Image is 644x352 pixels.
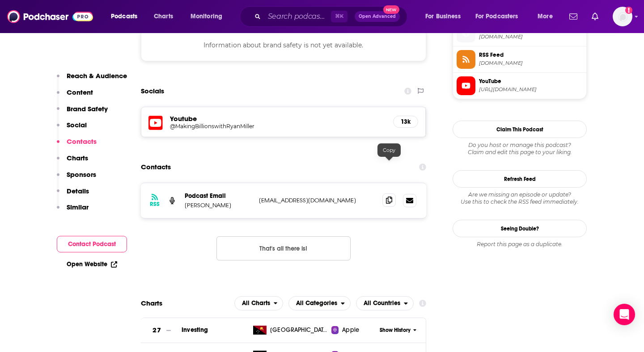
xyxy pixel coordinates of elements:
svg: Add a profile image [625,7,632,14]
span: Open Advanced [359,14,396,19]
span: Logged in as BGpodcasts [613,7,632,26]
input: Search podcasts, credits, & more... [264,9,331,24]
p: Sponsors [67,170,96,179]
button: Claim This Podcast [453,121,587,138]
h3: 27 [153,325,161,335]
img: Podchaser - Follow, Share and Rate Podcasts [7,8,93,25]
button: Similar [57,203,89,219]
h5: @MakingBillionswithRyanMiller [170,123,313,130]
p: Details [67,187,89,195]
button: Show profile menu [613,7,632,26]
span: Papua New Guinea [270,326,328,335]
a: Show notifications dropdown [566,9,581,24]
span: All Categories [296,300,337,306]
a: 27 [141,318,182,343]
button: Refresh Feed [453,170,587,188]
a: Open Website [67,260,117,268]
span: Podcasts [111,10,137,23]
div: Information about brand safety is not yet available. [141,29,426,61]
button: Social [57,121,87,137]
button: Contact Podcast [57,236,127,252]
p: Similar [67,203,89,211]
h5: 13k [401,118,411,126]
span: New [383,5,399,14]
button: Charts [57,154,88,170]
span: For Podcasters [475,10,518,23]
h2: Socials [141,83,164,100]
span: Charts [154,10,173,23]
span: RSS Feed [479,51,583,59]
button: Show History [377,327,419,334]
button: Brand Safety [57,105,108,121]
span: All Countries [364,300,400,306]
button: Contacts [57,137,97,154]
span: YouTube [479,77,583,85]
a: YouTube[URL][DOMAIN_NAME] [457,76,583,95]
div: Open Intercom Messenger [614,304,635,325]
p: Contacts [67,137,97,146]
a: @MakingBillionswithRyanMiller [170,123,386,130]
p: Content [67,88,93,96]
p: Social [67,121,87,129]
button: open menu [419,9,472,24]
p: Charts [67,154,88,162]
a: Seeing Double? [453,220,587,237]
button: Open AdvancedNew [355,11,400,22]
span: Do you host or manage this podcast? [453,142,587,149]
span: For Business [425,10,461,23]
h2: Categories [288,296,351,310]
a: [GEOGRAPHIC_DATA] [250,326,331,335]
h2: Contacts [141,159,171,176]
button: open menu [470,9,531,24]
a: Apple [331,326,377,335]
h2: Countries [356,296,414,310]
a: Show notifications dropdown [588,9,602,24]
a: Investing [182,326,208,334]
a: Charts [148,9,178,24]
span: Monitoring [191,10,222,23]
button: open menu [184,9,234,24]
button: open menu [234,296,284,310]
h3: RSS [150,201,160,208]
button: Sponsors [57,170,96,187]
p: [PERSON_NAME] [185,201,252,209]
div: Report this page as a duplicate. [453,241,587,248]
button: open menu [288,296,351,310]
button: open menu [356,296,414,310]
span: More [538,10,553,23]
p: Brand Safety [67,105,108,113]
p: Podcast Email [185,192,252,200]
div: Claim and edit this page to your liking. [453,142,587,156]
button: open menu [105,9,149,24]
span: All Charts [242,300,270,306]
div: Are we missing an episode or update? Use this to check the RSS feed immediately. [453,191,587,205]
span: ⌘ K [331,11,347,22]
span: feeds.buzzsprout.com [479,60,583,67]
p: Reach & Audience [67,71,127,80]
span: Show History [380,327,411,334]
button: Details [57,187,89,203]
button: Reach & Audience [57,71,127,88]
p: [EMAIL_ADDRESS][DOMAIN_NAME] [259,197,375,204]
button: Content [57,88,93,105]
h2: Platforms [234,296,284,310]
a: RSS Feed[DOMAIN_NAME] [457,50,583,69]
h2: Charts [141,299,162,307]
div: Copy [377,143,401,157]
span: https://www.youtube.com/@MakingBillionswithRyanMiller [479,86,583,93]
button: Nothing here. [216,236,351,260]
span: making-billions.com [479,34,583,40]
div: Search podcasts, credits, & more... [248,6,416,27]
button: open menu [531,9,564,24]
img: User Profile [613,7,632,26]
span: Apple [342,326,359,335]
h5: Youtube [170,114,386,123]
